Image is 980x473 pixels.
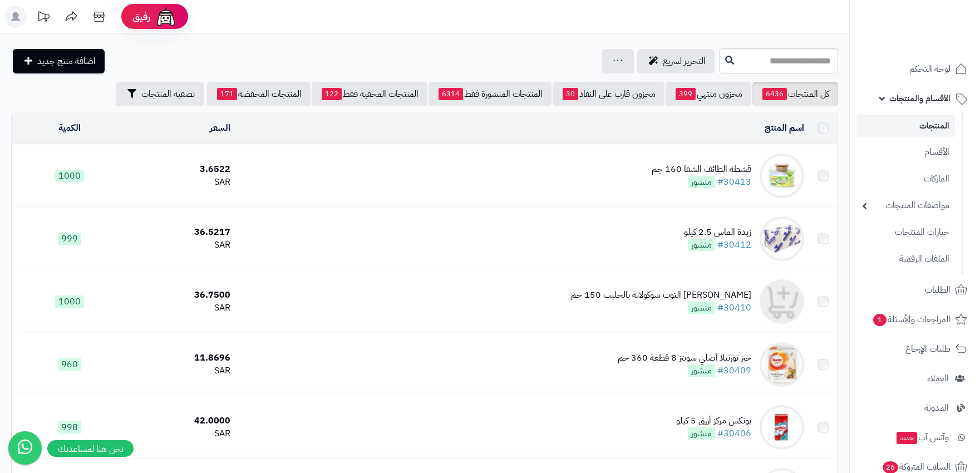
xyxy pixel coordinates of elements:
[29,6,57,31] a: تحديثات المنصة
[13,49,105,73] a: اضافة منتج جديد
[132,163,230,176] div: 3.6522
[55,295,84,308] span: 1000
[676,88,696,100] span: 399
[58,121,81,135] a: الكمية
[856,424,973,451] a: وآتس آبجديد
[571,289,751,302] div: [PERSON_NAME] التوت شوكولاتة بالحليب 150 جم
[684,226,751,239] div: زبدة الماس 2.5 كيلو
[924,400,949,416] span: المدونة
[132,415,230,427] div: 42.0000
[132,10,150,23] span: رفيق
[439,88,463,100] span: 6314
[58,358,81,371] span: 960
[663,55,706,68] span: التحرير لسريع
[717,301,751,314] a: #30410
[688,427,715,440] span: منشور
[141,87,195,101] span: تصفية المنتجات
[717,364,751,377] a: #30409
[895,430,949,445] span: وآتس آب
[553,82,664,106] a: مخزون قارب على النفاذ30
[217,88,237,100] span: 171
[688,176,715,188] span: منشور
[762,88,787,100] span: 6436
[132,176,230,189] div: SAR
[856,56,973,82] a: لوحة التحكم
[717,427,751,440] a: #30406
[760,154,804,198] img: قشطة الطائف الشفا 160 جم
[717,175,751,189] a: #30413
[58,421,81,433] span: 998
[132,302,230,314] div: SAR
[618,352,751,364] div: خبز تورتيلا أصلي سويتز 8 قطعة 360 جم
[856,194,955,218] a: مواصفات المنتجات
[155,6,177,28] img: ai-face.png
[37,55,96,68] span: اضافة منتج جديد
[132,364,230,377] div: SAR
[688,239,715,251] span: منشور
[429,82,551,106] a: المنتجات المنشورة فقط6314
[856,306,973,333] a: المراجعات والأسئلة1
[927,371,949,386] span: العملاء
[666,82,751,106] a: مخزون منتهي399
[856,167,955,191] a: الماركات
[688,302,715,314] span: منشور
[897,432,917,444] span: جديد
[856,277,973,303] a: الطلبات
[856,395,973,421] a: المدونة
[58,233,81,245] span: 999
[760,216,804,261] img: زبدة الماس 2.5 كيلو
[132,226,230,239] div: 36.5217
[312,82,427,106] a: المنتجات المخفية فقط122
[688,364,715,377] span: منشور
[55,170,84,182] span: 1000
[760,279,804,324] img: أيس كريم فراوني التوت شوكولاتة بالحليب 150 جم
[856,336,973,362] a: طلبات الإرجاع
[905,341,951,357] span: طلبات الإرجاع
[856,365,973,392] a: العملاء
[752,82,838,106] a: كل المنتجات6436
[207,82,311,106] a: المنتجات المخفضة171
[132,289,230,302] div: 36.7500
[717,238,751,252] a: #30412
[322,88,342,100] span: 122
[652,163,751,176] div: قشطة الطائف الشفا 160 جم
[904,31,969,55] img: logo-2.png
[132,352,230,364] div: 11.8696
[872,312,951,327] span: المراجعات والأسئلة
[856,115,955,137] a: المنتجات
[637,49,715,73] a: التحرير لسريع
[132,427,230,440] div: SAR
[889,91,951,106] span: الأقسام والمنتجات
[873,314,887,326] span: 1
[909,61,951,77] span: لوحة التحكم
[760,405,804,450] img: بونكس مركز أزرق 5 كيلو
[765,121,804,135] a: اسم المنتج
[676,415,751,427] div: بونكس مركز أزرق 5 كيلو
[856,247,955,271] a: الملفات الرقمية
[132,239,230,252] div: SAR
[925,282,951,298] span: الطلبات
[856,220,955,244] a: خيارات المنتجات
[563,88,578,100] span: 30
[210,121,230,135] a: السعر
[116,82,204,106] button: تصفية المنتجات
[856,140,955,164] a: الأقسام
[760,342,804,387] img: خبز تورتيلا أصلي سويتز 8 قطعة 360 جم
